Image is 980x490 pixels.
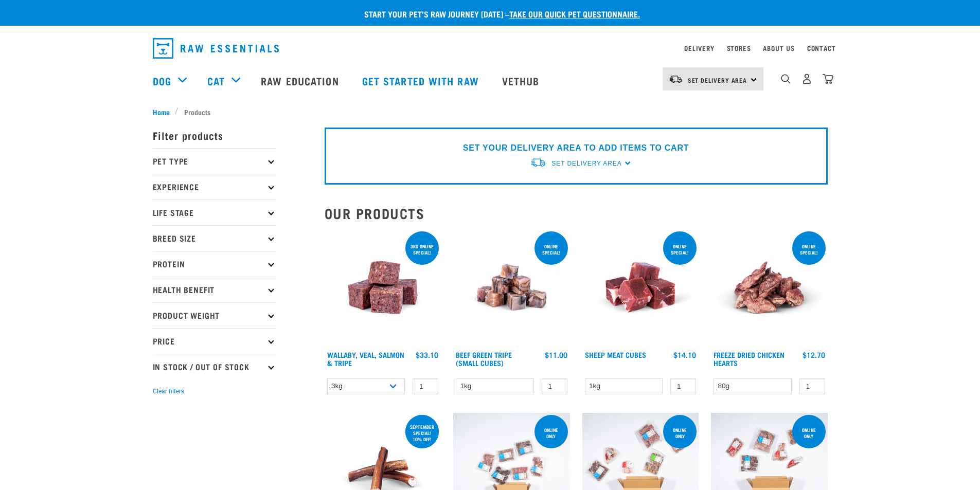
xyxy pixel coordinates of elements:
input: 1 [542,378,567,394]
input: 1 [670,378,696,394]
div: $33.10 [416,351,438,359]
img: home-icon-1@2x.png [781,74,791,84]
h2: Our Products [325,205,828,221]
img: FD Chicken Hearts [711,229,828,346]
a: Beef Green Tripe (Small Cubes) [456,353,512,365]
div: ONLINE ONLY [534,422,568,444]
span: Set Delivery Area [551,160,621,167]
p: Breed Size [153,225,276,251]
button: Clear filters [153,387,184,396]
div: September special! 10% off! [405,419,439,447]
img: Sheep Meat [582,229,699,346]
a: Get started with Raw [352,60,492,101]
p: Price [153,328,276,354]
div: ONLINE SPECIAL! [663,239,697,260]
div: $14.10 [673,351,696,359]
a: Wallaby, Veal, Salmon & Tripe [327,353,404,365]
a: take our quick pet questionnaire. [509,11,640,16]
div: Online Only [792,422,826,444]
img: van-moving.png [530,157,546,168]
nav: breadcrumbs [153,106,828,117]
div: ONLINE SPECIAL! [792,239,826,260]
p: Experience [153,174,276,199]
a: Delivery [684,46,714,50]
img: van-moving.png [669,75,683,84]
p: Health Benefit [153,277,276,302]
p: In Stock / Out Of Stock [153,354,276,379]
img: home-icon@2x.png [823,74,833,84]
div: $12.70 [803,351,825,359]
p: Pet Type [153,148,276,174]
span: Home [153,106,170,117]
a: Sheep Meat Cubes [585,353,646,356]
a: Stores [727,46,751,50]
div: ONLINE SPECIAL! [534,239,568,260]
img: user.png [801,74,812,84]
span: Set Delivery Area [688,78,747,82]
div: 3kg online special! [405,239,439,260]
nav: dropdown navigation [145,34,836,63]
input: 1 [413,378,438,394]
a: About Us [763,46,794,50]
a: Dog [153,73,171,88]
a: Vethub [492,60,553,101]
img: Wallaby Veal Salmon Tripe 1642 [325,229,441,346]
img: Raw Essentials Logo [153,38,279,59]
p: Product Weight [153,302,276,328]
p: SET YOUR DELIVERY AREA TO ADD ITEMS TO CART [463,142,689,154]
p: Protein [153,251,276,277]
a: Cat [207,73,225,88]
a: Freeze Dried Chicken Hearts [714,353,785,365]
p: Filter products [153,122,276,148]
p: Life Stage [153,199,276,225]
a: Home [153,106,175,117]
a: Raw Education [251,60,351,101]
div: $11.00 [545,351,567,359]
div: Online Only [663,422,697,444]
a: Contact [807,46,836,50]
img: Beef Tripe Bites 1634 [453,229,570,346]
input: 1 [799,378,825,394]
